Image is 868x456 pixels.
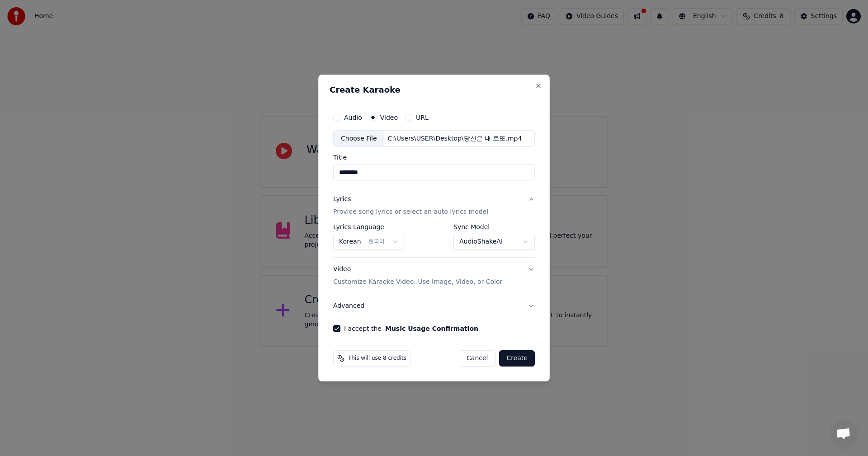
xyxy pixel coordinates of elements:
div: Choose File [334,131,384,147]
div: LyricsProvide song lyrics or select an auto lyrics model [333,224,535,258]
p: Customize Karaoke Video: Use Image, Video, or Color [333,277,502,287]
button: VideoCustomize Karaoke Video: Use Image, Video, or Color [333,258,535,294]
label: I accept the [344,325,478,332]
p: Provide song lyrics or select an auto lyrics model [333,208,488,217]
div: Lyrics [333,195,351,204]
label: Title [333,155,535,161]
button: Create [499,350,535,367]
button: Advanced [333,294,535,318]
h2: Create Karaoke [330,86,538,94]
label: Lyrics Language [333,224,405,230]
label: Audio [344,114,362,121]
label: Sync Model [453,224,535,230]
button: Cancel [459,350,495,367]
div: C:\Users\USER\Desktop\당신은 내 로또.mp4 [384,134,526,143]
label: URL [416,114,429,121]
button: I accept the [385,325,478,332]
label: Video [380,114,398,121]
button: LyricsProvide song lyrics or select an auto lyrics model [333,188,535,224]
span: This will use 8 credits [348,355,406,362]
div: Video [333,265,502,287]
